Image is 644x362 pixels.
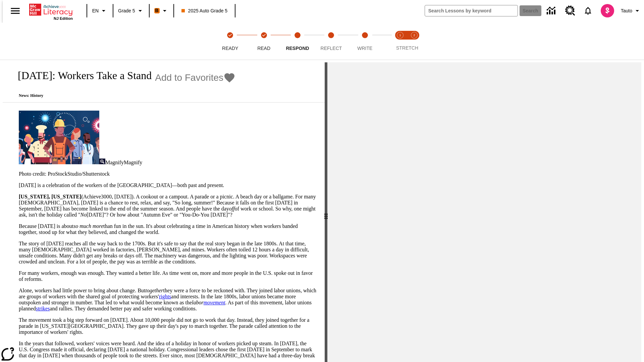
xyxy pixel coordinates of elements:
[19,194,317,218] p: (Achieve3000, [DATE]). A cookout or a campout. A parade or a picnic. A beach day or a ballgame. F...
[19,288,317,312] p: Alone, workers had little power to bring about change. But they were a force to be reckoned with....
[286,46,309,51] span: Respond
[321,46,342,51] span: Reflect
[155,6,159,15] span: B
[312,23,351,60] button: Reflect step 4 of 5
[211,23,250,60] button: Ready(Step completed) step 1 of 5
[115,5,147,17] button: Grade: Grade 5, Select a grade
[19,241,317,265] p: The story of [DATE] reaches all the way back to the 1700s. But it's safe to say that the real sto...
[325,62,327,362] div: Press Enter or Spacebar and then press right and left arrow keys to move the slider
[204,300,225,305] a: movement
[105,160,124,165] span: Magnify
[155,72,223,83] span: Add to Favorites
[579,2,597,19] a: Notifications
[145,288,163,293] em: together
[618,5,644,17] button: Profile/Settings
[278,23,317,60] button: Respond step 3 of 5
[19,317,317,335] p: The movement took a big step forward on [DATE]. About 10,000 people did not go to work that day. ...
[543,2,561,20] a: Data Center
[80,212,87,218] em: No
[19,223,317,235] p: Because [DATE] is about than fun in the sun. It's about celebrating a time in American history wh...
[19,270,317,282] p: For many workers, enough was enough. They wanted a better life. As time went on, more and more pe...
[11,93,235,98] p: News: History
[19,182,317,188] p: [DATE] is a celebration of the workers of the [GEOGRAPHIC_DATA]—both past and present.
[399,34,401,37] text: 1
[181,7,228,14] span: 2025 Auto Grade 5
[561,2,579,20] a: Resource Center, Will open in new tab
[19,111,99,164] img: A banner with a blue background shows an illustrated row of diverse men and women dressed in clot...
[124,160,142,165] span: Magnify
[3,62,325,359] div: reading
[192,300,225,305] em: labor
[29,2,73,20] div: Home
[244,23,283,60] button: Read(Step completed) step 2 of 5
[327,62,641,362] div: activity
[11,69,152,82] h1: [DATE]: Workers Take a Stand
[5,1,25,21] button: Open side menu
[597,2,618,19] button: Select a new avatar
[89,5,111,17] button: Language: EN, Select a language
[601,4,614,17] img: avatar image
[257,46,270,51] span: Read
[54,16,73,20] span: NJ Edition
[345,23,384,60] button: Write step 5 of 5
[36,306,50,311] a: strikes
[357,46,372,51] span: Write
[155,72,235,83] button: Add to Favorites - Labor Day: Workers Take a Stand
[19,194,81,199] strong: [US_STATE], [US_STATE]
[425,5,518,16] input: search field
[390,23,410,60] button: Stretch Read step 1 of 2
[99,159,105,164] img: Magnify
[19,171,317,177] p: Photo credit: ProStockStudio/Shutterstock
[222,46,238,51] span: Ready
[159,294,171,299] a: rights
[92,7,99,14] span: EN
[229,206,235,212] em: off
[413,34,415,37] text: 2
[73,223,103,229] em: so much more
[396,45,418,51] span: STRETCH
[405,23,424,60] button: Stretch Respond step 2 of 2
[118,7,135,14] span: Grade 5
[621,7,632,14] span: Tauto
[152,5,171,17] button: Boost Class color is orange. Change class color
